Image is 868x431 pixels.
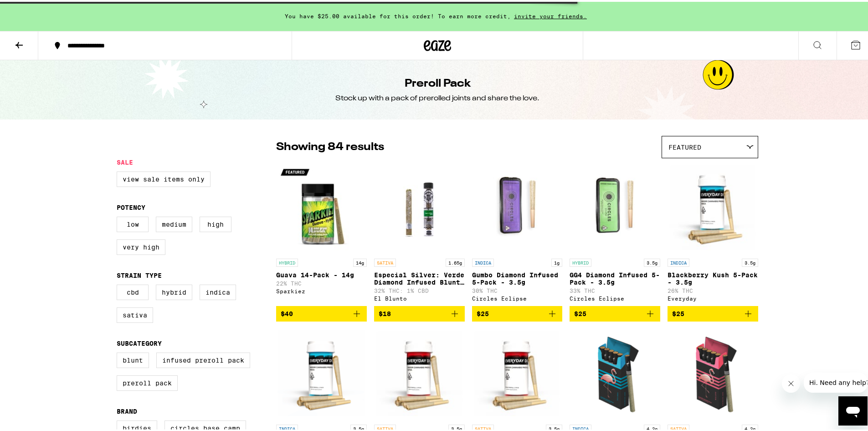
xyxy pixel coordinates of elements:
label: View Sale Items Only [117,170,211,185]
a: Open page for Especial Silver: Verde Diamond Infused Blunt - 1.65g from El Blunto [374,161,465,304]
p: 4.2g [742,423,758,431]
p: 32% THC: 1% CBD [374,286,465,292]
p: INDICA [472,257,494,265]
div: Circles Eclipse [570,294,660,300]
p: 26% THC [668,286,758,292]
p: SATIVA [374,423,396,431]
img: El Blunto - Especial Silver: Verde Diamond Infused Blunt - 1.65g [374,161,465,252]
a: Open page for Guava 14-Pack - 14g from Sparkiez [276,161,367,304]
span: $40 [281,308,293,316]
img: Birdies - Ultra Sativa 5-Pack - 4.20g [668,327,758,418]
p: HYBRID [570,257,591,265]
img: Everyday - Super Lemon Haze 5-Pack - 3.5g [472,327,563,418]
p: 1g [551,257,562,265]
span: $25 [477,308,489,316]
p: HYBRID [276,257,298,265]
label: Preroll Pack [117,374,178,389]
p: INDICA [570,423,591,431]
label: Very High [117,238,165,253]
p: Blackberry Kush 5-Pack - 3.5g [668,270,758,284]
button: Add to bag [472,304,563,320]
p: 4.2g [644,423,660,431]
button: Add to bag [570,304,660,320]
a: Open page for GG4 Diamond Infused 5-Pack - 3.5g from Circles Eclipse [570,161,660,304]
img: Circles Eclipse - GG4 Diamond Infused 5-Pack - 3.5g [570,161,660,252]
label: Blunt [117,351,149,366]
span: invite your friends. [511,11,590,17]
p: INDICA [668,257,689,265]
label: Low [117,215,149,230]
button: Add to bag [276,304,367,320]
label: Infused Preroll Pack [156,351,250,366]
div: El Blunto [374,294,465,300]
legend: Brand [117,406,137,413]
label: Indica [200,283,236,298]
span: You have $25.00 available for this order! To earn more credit, [285,11,511,17]
img: Everyday - Blackberry Kush 5-Pack - 3.5g [668,161,758,252]
span: Featured [668,142,701,149]
p: SATIVA [668,423,689,431]
label: Hybrid [156,283,192,298]
p: Especial Silver: Verde Diamond Infused Blunt - 1.65g [374,270,465,284]
p: SATIVA [374,257,396,265]
button: Add to bag [374,304,465,320]
div: Circles Eclipse [472,294,563,300]
p: 14g [353,257,367,265]
label: Medium [156,215,192,230]
p: 3.5g [546,423,562,431]
label: CBD [117,283,149,298]
p: 22% THC [276,279,367,285]
legend: Sale [117,157,133,164]
iframe: Message from company [804,371,868,391]
img: Everyday - Acapulco Gold 5-Pack - 3.5g [374,327,465,418]
img: Everyday - Grape Ape 5-Pack - 3.5g [276,327,367,418]
span: $25 [672,308,684,316]
p: SATIVA [472,423,494,431]
span: Hi. Need any help? [5,6,66,14]
p: 1.65g [446,257,465,265]
span: $18 [379,308,391,316]
h1: Preroll Pack [405,74,471,90]
img: Sparkiez - Guava 14-Pack - 14g [276,161,367,252]
p: 3.5g [742,257,758,265]
p: 3.5g [350,423,367,431]
div: Everyday [668,294,758,300]
p: GG4 Diamond Infused 5-Pack - 3.5g [570,270,660,284]
iframe: Button to launch messaging window [838,395,868,424]
div: Stock up with a pack of prerolled joints and share the love. [335,92,539,102]
p: 3.5g [644,257,660,265]
p: Gumbo Diamond Infused 5-Pack - 3.5g [472,270,563,284]
label: Sativa [117,306,153,321]
p: INDICA [276,423,298,431]
img: Circles Eclipse - Gumbo Diamond Infused 5-Pack - 3.5g [472,161,563,252]
label: High [200,215,231,230]
legend: Potency [117,202,145,209]
legend: Strain Type [117,270,162,277]
iframe: Close message [782,373,800,391]
img: Birdies - Ultra Indica 5-Pack - 4.20g [570,327,660,418]
button: Add to bag [668,304,758,320]
p: Guava 14-Pack - 14g [276,270,367,277]
p: 3.5g [448,423,465,431]
a: Open page for Gumbo Diamond Infused 5-Pack - 3.5g from Circles Eclipse [472,161,563,304]
a: Open page for Blackberry Kush 5-Pack - 3.5g from Everyday [668,161,758,304]
p: Showing 84 results [276,138,384,153]
span: $25 [574,308,586,316]
p: 33% THC [570,286,660,292]
p: 30% THC [472,286,563,292]
div: Sparkiez [276,286,367,292]
legend: Subcategory [117,338,162,345]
